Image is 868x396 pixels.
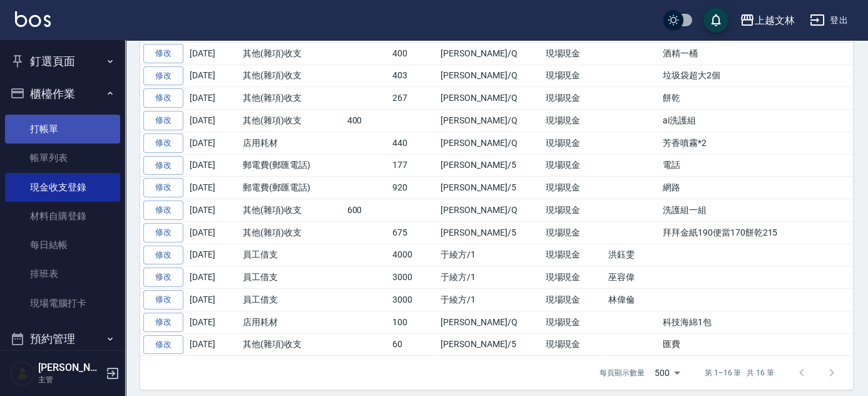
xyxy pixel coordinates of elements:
[389,132,437,154] td: 440
[5,289,120,318] a: 現場電腦打卡
[389,87,437,110] td: 267
[5,115,120,143] a: 打帳單
[437,65,542,87] td: [PERSON_NAME]/Q
[437,266,542,289] td: 于綾方/1
[143,88,183,108] a: 修改
[437,154,542,177] td: [PERSON_NAME]/5
[389,311,437,333] td: 100
[543,110,606,132] td: 現場現金
[186,177,240,199] td: [DATE]
[605,266,660,289] td: 巫容偉
[5,45,120,78] button: 釘選頁面
[186,132,240,154] td: [DATE]
[15,11,51,27] img: Logo
[543,221,606,244] td: 現場現金
[389,65,437,87] td: 403
[389,266,437,289] td: 3000
[705,367,774,378] p: 第 1–16 筆 共 16 筆
[10,361,35,386] img: Person
[543,289,606,311] td: 現場現金
[389,289,437,311] td: 3000
[186,333,240,356] td: [DATE]
[240,333,344,356] td: 其他(雜項)收支
[543,311,606,333] td: 現場現金
[186,289,240,311] td: [DATE]
[437,132,542,154] td: [PERSON_NAME]/Q
[389,221,437,244] td: 675
[186,154,240,177] td: [DATE]
[805,9,853,32] button: 登出
[5,202,120,231] a: 材料自購登錄
[143,156,183,175] a: 修改
[38,362,102,374] h5: [PERSON_NAME]
[703,8,728,33] button: save
[186,244,240,266] td: [DATE]
[543,177,606,199] td: 現場現金
[143,335,183,355] a: 修改
[143,66,183,86] a: 修改
[5,259,120,288] a: 排班表
[240,87,344,110] td: 其他(雜項)收支
[389,177,437,199] td: 920
[143,133,183,153] a: 修改
[143,111,183,130] a: 修改
[240,266,344,289] td: 員工借支
[437,244,542,266] td: 于綾方/1
[344,199,390,222] td: 600
[437,199,542,222] td: [PERSON_NAME]/Q
[543,244,606,266] td: 現場現金
[143,313,183,332] a: 修改
[186,110,240,132] td: [DATE]
[240,65,344,87] td: 其他(雜項)收支
[240,110,344,132] td: 其他(雜項)收支
[143,178,183,197] a: 修改
[605,244,660,266] td: 洪鈺雯
[755,13,795,28] div: 上越文林
[240,154,344,177] td: 郵電費(郵匯電話)
[344,110,390,132] td: 400
[437,177,542,199] td: [PERSON_NAME]/5
[543,132,606,154] td: 現場現金
[389,154,437,177] td: 177
[543,154,606,177] td: 現場現金
[143,44,183,63] a: 修改
[650,356,685,390] div: 500
[240,177,344,199] td: 郵電費(郵匯電話)
[543,199,606,222] td: 現場現金
[437,221,542,244] td: [PERSON_NAME]/5
[389,244,437,266] td: 4000
[186,266,240,289] td: [DATE]
[543,42,606,65] td: 現場現金
[240,221,344,244] td: 其他(雜項)收支
[543,266,606,289] td: 現場現金
[143,246,183,265] a: 修改
[605,289,660,311] td: 林偉倫
[38,374,102,385] p: 主管
[389,42,437,65] td: 400
[5,231,120,259] a: 每日結帳
[543,65,606,87] td: 現場現金
[186,221,240,244] td: [DATE]
[5,143,120,172] a: 帳單列表
[437,311,542,333] td: [PERSON_NAME]/Q
[240,244,344,266] td: 員工借支
[240,42,344,65] td: 其他(雜項)收支
[543,87,606,110] td: 現場現金
[543,333,606,356] td: 現場現金
[186,87,240,110] td: [DATE]
[186,42,240,65] td: [DATE]
[5,173,120,202] a: 現金收支登錄
[143,223,183,242] a: 修改
[5,323,120,355] button: 預約管理
[240,289,344,311] td: 員工借支
[437,289,542,311] td: 于綾方/1
[437,333,542,356] td: [PERSON_NAME]/5
[186,311,240,333] td: [DATE]
[143,201,183,220] a: 修改
[240,311,344,333] td: 店用耗材
[437,87,542,110] td: [PERSON_NAME]/Q
[240,132,344,154] td: 店用耗材
[437,110,542,132] td: [PERSON_NAME]/Q
[186,199,240,222] td: [DATE]
[600,367,645,378] p: 每頁顯示數量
